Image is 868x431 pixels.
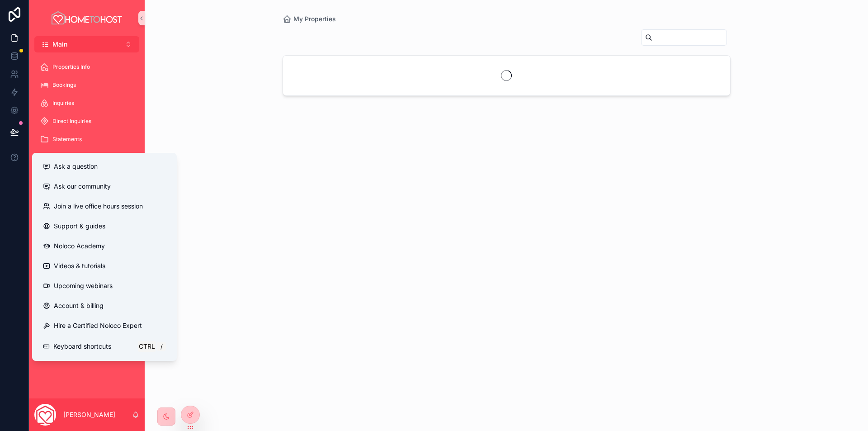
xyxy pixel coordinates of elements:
span: Ctrl [138,341,156,352]
p: [PERSON_NAME] [63,410,115,419]
span: Join a live office hours session [54,202,143,211]
span: Support & guides [54,222,105,231]
a: Account & billing [36,296,173,316]
button: Ask a question [36,156,173,176]
a: Direct Inquiries [34,113,139,129]
a: Bookings [34,77,139,93]
span: My Properties [293,14,336,24]
a: Support & guides [36,216,173,236]
span: Upcoming webinars [54,281,113,290]
button: Keyboard shortcutsCtrl/ [36,336,173,357]
button: Select Button [34,36,139,52]
span: / [158,343,165,350]
span: Ask our community [54,182,111,191]
a: Ask our community [36,176,173,196]
span: Ask a question [54,162,98,171]
a: Join a live office hours session [36,196,173,216]
span: Videos & tutorials [54,261,105,270]
span: Inquiries [52,99,74,107]
img: App logo [50,11,123,25]
button: Hire a Certified Noloco Expert [36,316,173,336]
span: Keyboard shortcuts [53,342,111,351]
a: Upcoming webinars [36,276,173,296]
a: Statements [34,131,139,147]
a: Properties Info [34,59,139,75]
span: Direct Inquiries [52,118,91,125]
span: Hire a Certified Noloco Expert [54,321,142,330]
a: Videos & tutorials [36,256,173,276]
span: Main [52,40,67,49]
span: Bookings [52,81,76,89]
a: My Properties [283,14,336,24]
a: Inquiries [34,95,139,111]
span: Noloco Academy [54,242,105,251]
span: Properties Info [52,63,90,71]
div: scrollable content [29,52,145,159]
span: Statements [52,136,82,143]
a: Noloco Academy [36,236,173,256]
span: Account & billing [54,301,104,310]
